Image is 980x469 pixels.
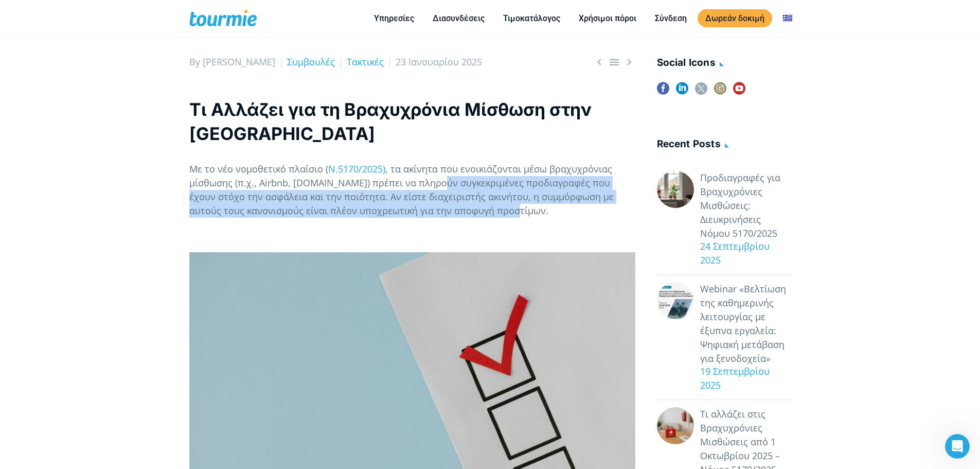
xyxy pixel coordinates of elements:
[657,82,669,101] a: facebook
[328,163,385,175] a: Ν.5170/2025)
[287,56,335,68] a: Συμβουλές
[676,82,688,101] a: linkedin
[396,56,482,68] span: 23 Ιανουαρίου 2025
[698,9,772,27] a: Δωρεάν δοκιμή
[700,282,791,366] a: Webinar «Βελτίωση της καθημερινής λειτουργίας με έξυπνα εργαλεία: Ψηφιακή μετάβαση για ξενοδοχεία»
[694,364,791,392] div: 19 Σεπτεμβρίου 2025
[425,12,492,25] a: Διασυνδέσεις
[593,56,605,68] span: Previous post
[495,12,568,25] a: Τιμοκατάλογος
[945,434,970,459] iframe: Intercom live chat
[714,82,726,101] a: instagram
[775,12,800,25] a: Αλλαγή σε
[623,56,635,68] span: Next post
[189,56,275,68] span: By [PERSON_NAME]
[700,171,791,240] a: Προδιαγραφές για Βραχυχρόνιες Μισθώσεις: Διευκρινήσεις Νόμου 5170/2025
[657,55,791,72] h4: social icons
[694,239,791,267] div: 24 Σεπτεμβρίου 2025
[608,56,620,68] a: 
[189,99,592,144] b: Τι Αλλάζει για τη Βραχυχρόνια Μίσθωση στην [GEOGRAPHIC_DATA]
[695,82,707,101] a: twitter
[657,136,791,153] h4: Recent posts
[571,12,644,25] a: Χρήσιμοι πόροι
[623,56,635,68] a: 
[347,56,384,68] a: Τακτικές
[647,12,694,25] a: Σύνδεση
[593,56,605,68] a: 
[366,12,422,25] a: Υπηρεσίες
[189,163,614,217] span: , τα ακίνητα που ενοικιάζονται μέσω βραχυχρόνιας μίσθωσης (π.χ., Airbnb, [DOMAIN_NAME]) πρέπει να...
[189,163,328,175] span: Με το νέο νομοθετικό πλαίσιο (
[733,82,745,101] a: youtube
